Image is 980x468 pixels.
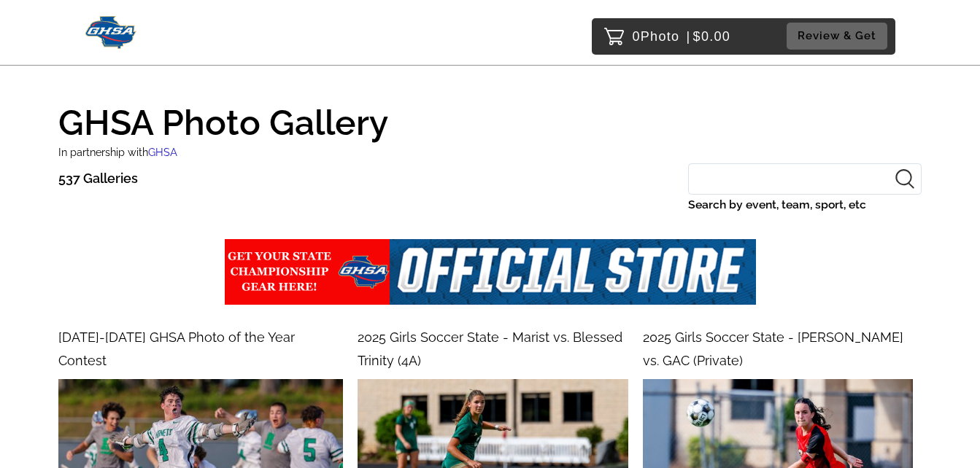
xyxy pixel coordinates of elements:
button: Review & Get [787,23,887,50]
span: 2025 Girls Soccer State - [PERSON_NAME] vs. GAC (Private) [643,329,903,368]
img: ghsa%2Fevents%2Fgallery%2Fundefined%2F5fb9f561-abbd-4c28-b40d-30de1d9e5cda [225,239,756,305]
label: Search by event, team, sport, etc [688,195,922,215]
p: 0 $0.00 [633,25,731,48]
span: [DATE]-[DATE] GHSA Photo of the Year Contest [58,329,295,368]
p: 537 Galleries [58,167,138,190]
span: GHSA [148,146,177,158]
h1: GHSA Photo Gallery [58,92,922,140]
img: Snapphound Logo [85,16,137,49]
span: | [687,29,691,44]
span: 2025 Girls Soccer State - Marist vs. Blessed Trinity (4A) [358,329,622,368]
a: Review & Get [787,23,892,50]
small: In partnership with [58,146,177,158]
span: Photo [641,25,680,48]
